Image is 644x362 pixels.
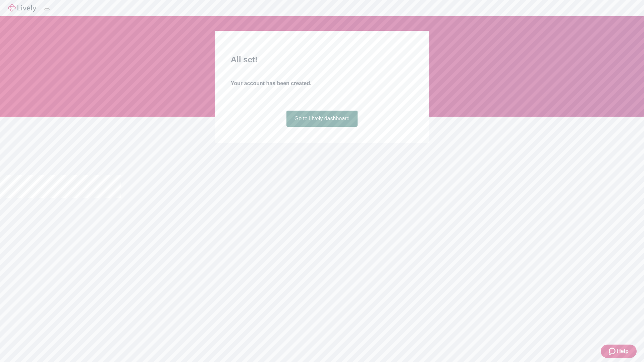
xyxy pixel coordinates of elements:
[231,79,413,87] h4: Your account has been created.
[44,8,50,10] button: Log out
[8,4,36,12] img: Lively
[617,347,629,355] span: Help
[231,54,413,66] h2: All set!
[609,347,617,355] svg: Zendesk support icon
[601,345,637,358] button: Zendesk support iconHelp
[286,111,358,127] a: Go to Lively dashboard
